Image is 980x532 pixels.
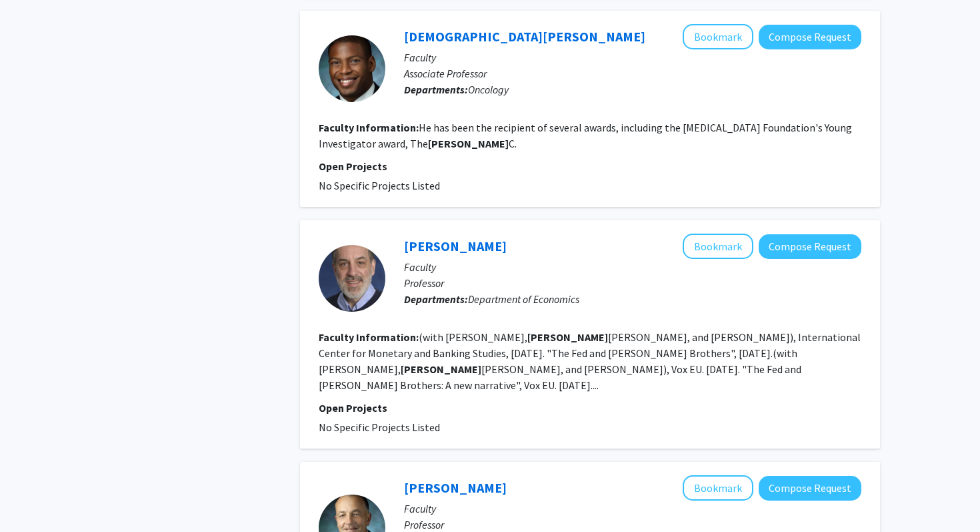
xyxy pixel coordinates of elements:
[468,83,509,96] span: Oncology
[10,472,57,522] iframe: Chat
[404,28,645,45] a: [DEMOGRAPHIC_DATA][PERSON_NAME]
[759,25,861,49] button: Compose Request to Jelani Zarif
[527,330,608,344] b: [PERSON_NAME]
[319,330,419,344] b: Faculty Information:
[404,238,507,254] a: [PERSON_NAME]
[404,501,861,517] p: Faculty
[759,476,861,501] button: Compose Request to Dan Stoianovici
[759,234,861,259] button: Compose Request to Laurence Ball
[683,24,753,49] button: Add Jelani Zarif to Bookmarks
[404,479,507,496] a: [PERSON_NAME]
[404,292,468,306] b: Departments:
[404,275,861,291] p: Professor
[319,421,440,434] span: No Specific Projects Listed
[468,292,579,306] span: Department of Economics
[319,179,440,192] span: No Specific Projects Listed
[319,330,861,392] fg-read-more: (with [PERSON_NAME], [PERSON_NAME], and [PERSON_NAME]), International Center for Monetary and Ban...
[404,65,861,81] p: Associate Professor
[319,400,861,416] p: Open Projects
[319,121,852,150] fg-read-more: He has been the recipient of several awards, including the [MEDICAL_DATA] Foundation's Young Inve...
[404,259,861,275] p: Faculty
[683,234,753,259] button: Add Laurence Ball to Bookmarks
[319,158,861,174] p: Open Projects
[404,83,468,96] b: Departments:
[683,475,753,501] button: Add Dan Stoianovici to Bookmarks
[401,362,481,376] b: [PERSON_NAME]
[319,121,419,134] b: Faculty Information:
[428,137,509,150] b: [PERSON_NAME]
[404,49,861,65] p: Faculty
